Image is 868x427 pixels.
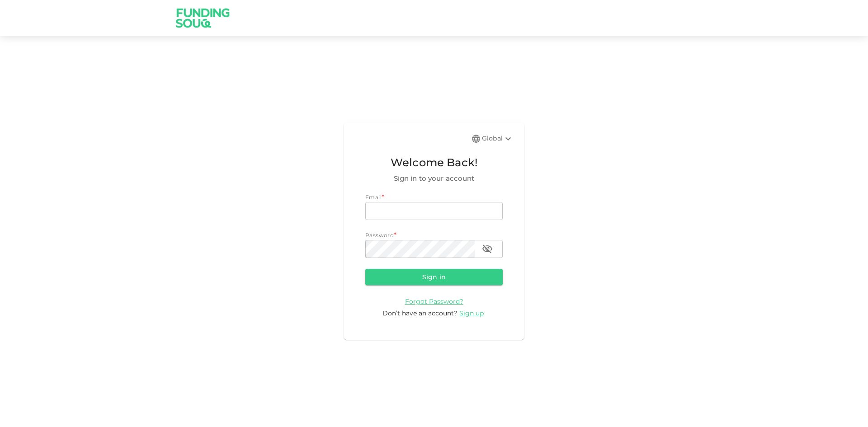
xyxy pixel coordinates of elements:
span: Password [365,232,394,239]
button: Sign in [365,269,503,285]
span: Forgot Password? [405,297,463,305]
div: Global [482,133,514,144]
span: Welcome Back! [365,154,503,171]
span: Sign up [459,309,484,317]
a: Forgot Password? [405,297,463,305]
span: Sign in to your account [365,173,503,184]
span: Email [365,194,382,201]
input: password [365,240,475,258]
span: Don’t have an account? [382,309,458,317]
input: email [365,202,503,220]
